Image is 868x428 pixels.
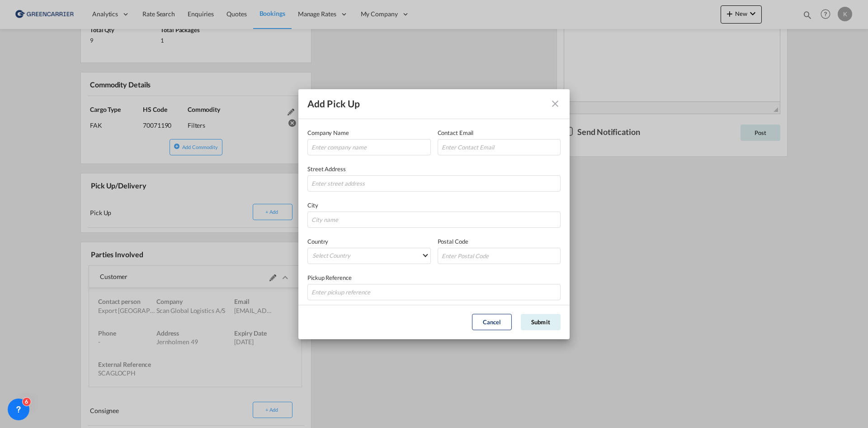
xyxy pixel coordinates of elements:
div: City [307,201,561,210]
div: Postal Code [438,237,561,246]
div: Pickup Reference [307,273,561,282]
md-select: Select Country [307,248,431,264]
button: Submit [521,314,561,330]
div: Company Name [307,128,431,137]
input: Enter Postal Code [438,248,561,264]
md-icon: Close dialog [550,98,561,109]
input: Enter Contact Email [438,139,561,155]
div: Add Pick Up [307,98,360,110]
md-dialog: Company NameContact EmailStreet ... [298,89,570,339]
input: Enter pickup reference [307,284,561,300]
input: City name [307,212,561,228]
input: Enter company name [307,139,431,155]
input: Enter street address [307,175,561,192]
button: Cancel [472,314,512,330]
div: Street Address [307,164,561,173]
button: Close dialog [546,95,564,113]
div: Contact Email [438,128,561,137]
div: Country [307,237,431,246]
body: Editor, editor4 [9,9,207,19]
